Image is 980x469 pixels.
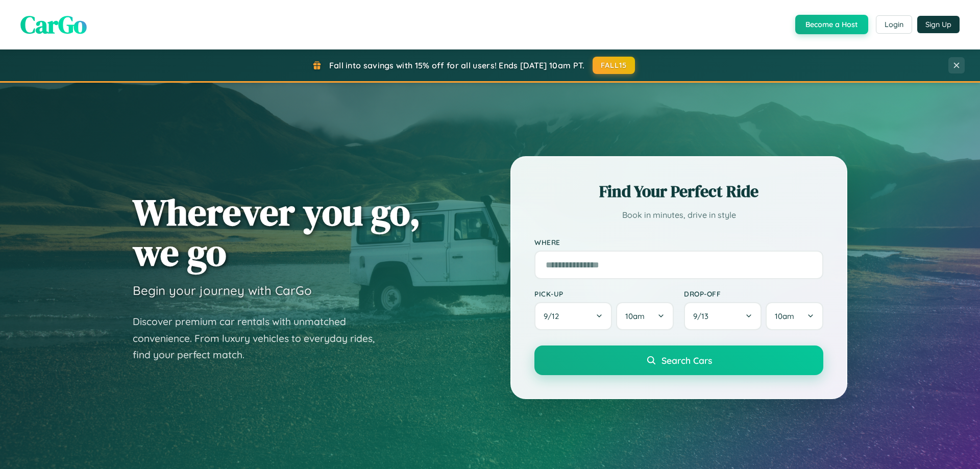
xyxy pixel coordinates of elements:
[133,192,421,273] h1: Wherever you go, we go
[795,15,868,34] button: Become a Host
[876,15,912,34] button: Login
[693,311,714,321] span: 9 / 13
[133,313,388,363] p: Discover premium car rentals with unmatched convenience. From luxury vehicles to everyday rides, ...
[20,8,87,41] span: CarGo
[534,345,823,375] button: Search Cars
[133,283,312,298] h3: Begin your journey with CarGo
[661,355,712,366] span: Search Cars
[329,60,585,70] span: Fall into savings with 15% off for all users! Ends [DATE] 10am PT.
[766,302,823,330] button: 10am
[534,238,823,246] label: Where
[534,180,823,203] h2: Find Your Perfect Ride
[684,302,762,330] button: 9/13
[616,302,674,330] button: 10am
[917,16,960,33] button: Sign Up
[625,311,645,321] span: 10am
[544,311,564,321] span: 9 / 12
[684,289,823,298] label: Drop-off
[775,311,794,321] span: 10am
[593,57,635,74] button: FALL15
[534,289,674,298] label: Pick-up
[534,302,612,330] button: 9/12
[534,208,823,223] p: Book in minutes, drive in style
